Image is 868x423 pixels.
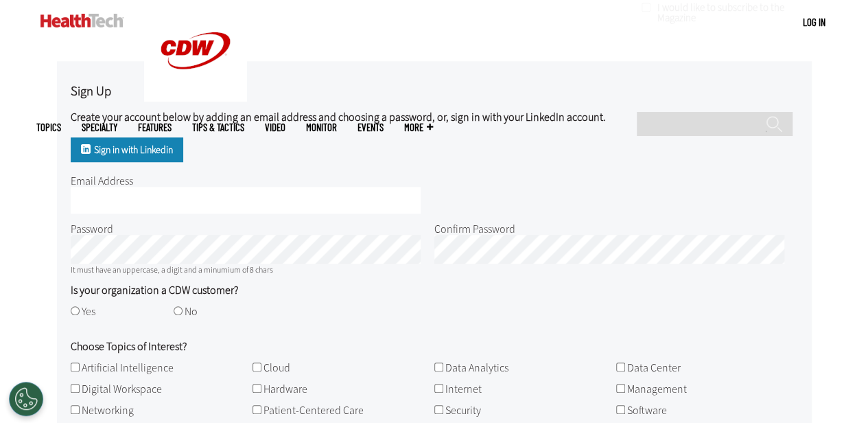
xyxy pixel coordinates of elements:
[445,403,481,418] label: Security
[71,264,273,275] span: It must have an uppercase, a digit and a minumium of 8 chars
[627,361,681,375] label: Data Center
[404,122,433,133] span: More
[263,382,307,396] label: Hardware
[36,122,61,133] span: Topics
[82,382,162,396] label: Digital Workspace
[71,222,113,236] label: Password
[445,382,482,396] label: Internet
[144,91,247,105] a: CDW
[82,361,174,375] label: Artificial Intelligence
[627,403,667,418] label: Software
[40,14,124,27] img: Home
[185,304,198,319] label: No
[9,382,43,416] button: Open Preferences
[138,122,172,133] a: Features
[82,304,95,319] label: Yes
[357,122,384,133] a: Events
[82,122,117,133] span: Specialty
[71,174,133,188] label: Email Address
[9,382,43,416] div: Cookies Settings
[263,361,290,375] label: Cloud
[434,222,515,236] label: Confirm Password
[803,15,825,30] div: User menu
[192,122,244,133] a: Tips & Tactics
[71,285,238,296] span: Is your organization a CDW customer?
[627,382,687,396] label: Management
[306,122,337,133] a: MonITor
[265,122,285,133] a: Video
[263,403,364,418] label: Patient-Centered Care
[71,341,187,352] span: Choose Topics of Interest?
[803,16,825,28] a: Log in
[445,361,508,375] label: Data Analytics
[82,403,134,418] label: Networking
